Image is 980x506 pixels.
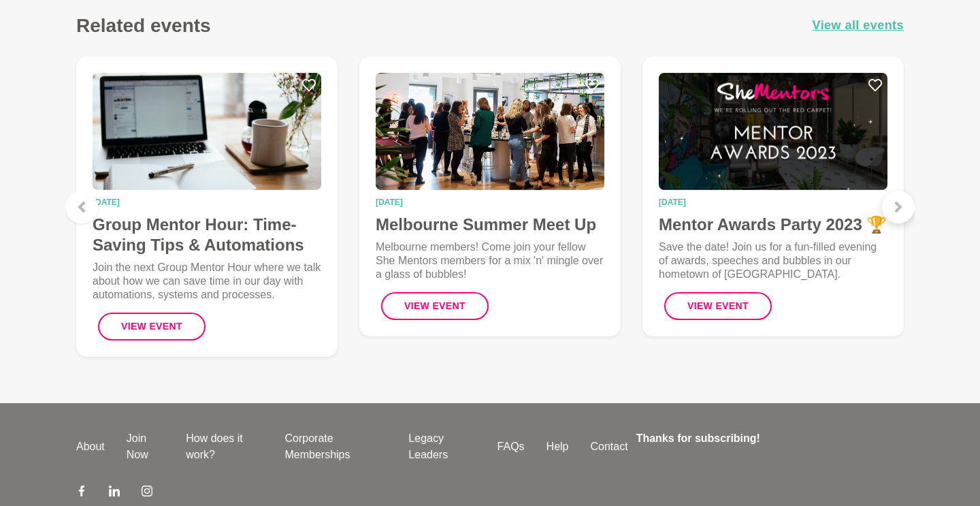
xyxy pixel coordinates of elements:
button: View Event [381,292,489,320]
img: Melbourne Summer Meet Up [376,73,604,190]
a: Join Now [116,430,175,463]
p: Join the next Group Mentor Hour where we talk about how we can save time in our day with automati... [93,261,321,302]
h4: Thanks for subscribing! [636,430,896,447]
button: View Event [664,292,772,320]
p: Save the date! Join us for a fun-filled evening of awards, speeches and bubbles in our hometown o... [659,240,887,281]
time: [DATE] [659,198,887,206]
button: View Event [98,313,206,341]
a: Mentor Awards Party 2023 🏆[DATE]Mentor Awards Party 2023 🏆Save the date! Join us for a fun-filled... [642,57,904,336]
a: Legacy Leaders [397,430,486,463]
h3: Related events [76,14,211,37]
a: LinkedIn [109,485,120,501]
time: [DATE] [93,198,321,206]
a: Facebook [76,485,87,501]
a: Group Mentor Hour: Time-Saving Tips & Automations[DATE]Group Mentor Hour: Time-Saving Tips & Auto... [76,57,338,357]
h4: Group Mentor Hour: Time-Saving Tips & Automations [93,215,321,255]
p: Melbourne members! Come join your fellow She Mentors members for a mix 'n' mingle over a glass of... [376,240,604,281]
a: About [65,439,116,455]
a: FAQs [487,439,536,455]
a: Melbourne Summer Meet Up[DATE]Melbourne Summer Meet UpMelbourne members! Come join your fellow Sh... [359,57,621,336]
time: [DATE] [376,198,604,206]
a: Corporate Memberships [274,430,397,463]
a: Instagram [142,485,152,501]
a: How does it work? [175,430,274,463]
a: View all events [813,16,904,35]
a: Contact [580,439,639,455]
a: Help [536,439,580,455]
h4: Melbourne Summer Meet Up [376,215,604,235]
img: Group Mentor Hour: Time-Saving Tips & Automations [93,73,321,190]
h4: Mentor Awards Party 2023 🏆 [659,215,887,235]
img: Mentor Awards Party 2023 🏆 [659,73,887,190]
